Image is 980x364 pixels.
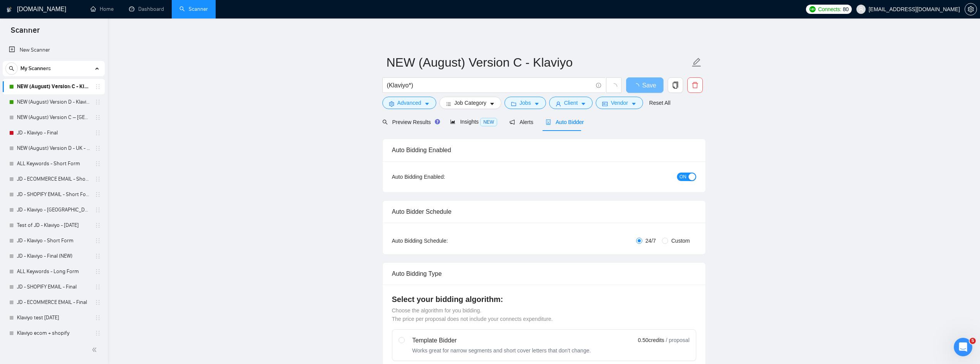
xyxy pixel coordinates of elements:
[596,83,601,88] span: info-circle
[692,57,702,67] span: edit
[95,161,101,167] span: holder
[95,176,101,182] span: holder
[17,141,90,156] a: NEW (August) Version D - UK - Klaviyo
[95,222,101,228] span: holder
[424,101,430,107] span: caret-down
[509,119,533,125] span: Alerts
[434,118,441,125] div: Tooltip anchor
[387,53,690,72] input: Scanner name...
[631,101,637,107] span: caret-down
[965,6,977,12] a: setting
[642,237,659,245] span: 24/7
[382,97,436,109] button: settingAdvancedcaret-down
[6,66,17,71] span: search
[954,338,972,356] iframe: Intercom live chat
[970,338,976,344] span: 5
[17,218,90,233] a: Test of JD - Klaviyo - [DATE]
[626,77,663,93] button: Save
[668,77,683,93] button: copy
[439,97,501,109] button: barsJob Categorycaret-down
[680,173,687,181] span: ON
[450,119,497,125] span: Insights
[17,248,90,264] a: JD - Klaviyo - Final (NEW)
[95,299,101,305] span: holder
[95,191,101,198] span: holder
[95,114,101,121] span: holder
[602,101,608,107] span: idcard
[666,336,689,344] span: / proposal
[392,263,696,285] div: Auto Bidding Type
[809,6,816,12] img: upwork-logo.png
[17,125,90,141] a: JD - Klaviyo - Final
[9,42,99,58] a: New Scanner
[392,237,493,245] div: Auto Bidding Schedule:
[95,268,101,275] span: holder
[504,97,546,109] button: folderJobscaret-down
[17,110,90,125] a: NEW (August) Version C – [GEOGRAPHIC_DATA] - Klaviyo
[17,94,90,110] a: NEW (August) Version D - Klaviyo
[92,346,99,354] span: double-left
[392,139,696,161] div: Auto Bidding Enabled
[17,156,90,171] a: ALL Keywords - Short Form
[392,294,696,305] h4: Select your bidding algorithm:
[818,5,841,13] span: Connects:
[95,130,101,136] span: holder
[17,202,90,218] a: JD - Klaviyo - [GEOGRAPHIC_DATA] - only
[638,336,664,344] span: 0.50 credits
[509,119,515,125] span: notification
[382,119,438,125] span: Preview Results
[7,3,12,16] img: logo
[668,237,693,245] span: Custom
[95,99,101,105] span: holder
[633,83,642,89] span: loading
[965,6,977,12] span: setting
[95,145,101,151] span: holder
[95,207,101,213] span: holder
[389,101,394,107] span: setting
[397,99,421,107] span: Advanced
[17,79,90,94] a: NEW (August) Version C - Klaviyo
[687,77,703,93] button: delete
[17,310,90,325] a: Klaviyo test [DATE]
[90,6,114,12] a: homeHome
[858,7,864,12] span: user
[387,81,593,90] input: Search Freelance Jobs...
[412,336,591,345] div: Template Bidder
[843,5,849,13] span: 80
[95,238,101,244] span: holder
[17,264,90,279] a: ALL Keywords - Long Form
[17,295,90,310] a: JD - ECOMMERCE EMAIL - Final
[95,284,101,290] span: holder
[17,325,90,341] a: Klaviyo ecom + shopify
[17,279,90,295] a: JD - SHOPIFY EMAIL - Final
[5,62,18,75] button: search
[95,84,101,90] span: holder
[611,99,628,107] span: Vendor
[95,330,101,336] span: holder
[382,119,388,125] span: search
[17,187,90,202] a: JD - SHOPIFY EMAIL - Short Form
[534,101,539,107] span: caret-down
[392,201,696,223] div: Auto Bidder Schedule
[3,42,105,58] li: New Scanner
[17,171,90,187] a: JD - ECOMMERCE EMAIL - Short Form
[564,99,578,107] span: Client
[511,101,516,107] span: folder
[546,119,551,125] span: robot
[392,173,493,181] div: Auto Bidding Enabled:
[965,3,977,15] button: setting
[549,97,593,109] button: userClientcaret-down
[17,233,90,248] a: JD - Klaviyo - Short Form
[489,101,495,107] span: caret-down
[392,307,553,322] span: Choose the algorithm for you bidding. The price per proposal does not include your connects expen...
[95,253,101,259] span: holder
[596,97,643,109] button: idcardVendorcaret-down
[642,81,656,90] span: Save
[581,101,586,107] span: caret-down
[179,6,208,12] a: searchScanner
[688,82,702,89] span: delete
[480,118,497,126] span: NEW
[546,119,584,125] span: Auto Bidder
[95,315,101,321] span: holder
[450,119,456,124] span: area-chart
